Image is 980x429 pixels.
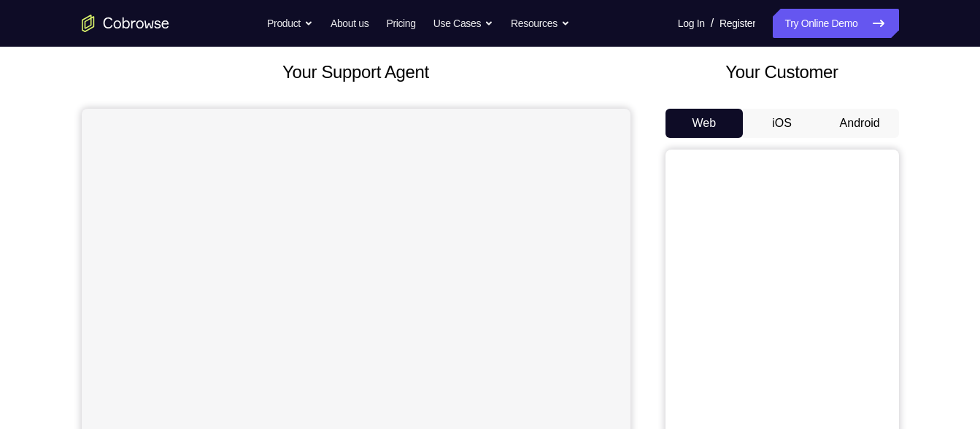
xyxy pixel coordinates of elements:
a: Pricing [386,9,415,38]
button: Resources [511,9,570,38]
a: Register [719,9,755,38]
a: About us [331,9,369,38]
button: Use Cases [433,9,493,38]
button: iOS [743,109,821,138]
button: Web [665,109,744,138]
h2: Your Support Agent [82,59,630,85]
a: Try Online Demo [773,9,898,38]
span: / [711,15,714,32]
a: Go to the home page [82,15,169,32]
a: Log In [678,9,705,38]
h2: Your Customer [665,59,899,85]
button: Android [821,109,899,138]
button: Product [267,9,313,38]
